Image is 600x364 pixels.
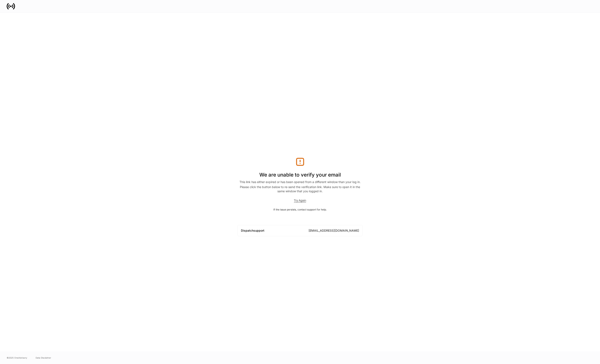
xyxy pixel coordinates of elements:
[237,180,363,185] div: This link has either expired or has been opened from a different window than your log in.
[309,229,359,232] a: [EMAIL_ADDRESS][DOMAIN_NAME]
[294,199,306,202] button: Try Again
[7,356,27,359] span: © 2025 OneAdvisory
[237,167,363,180] h1: We are unable to verify your email
[237,208,363,212] div: If the issue persists, contact support for help.
[241,228,264,233] div: Dispatch support
[237,185,363,193] div: Please click the button below to re-send the verification link. Make sure to open it in the same ...
[36,356,51,359] a: Data Disclaimer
